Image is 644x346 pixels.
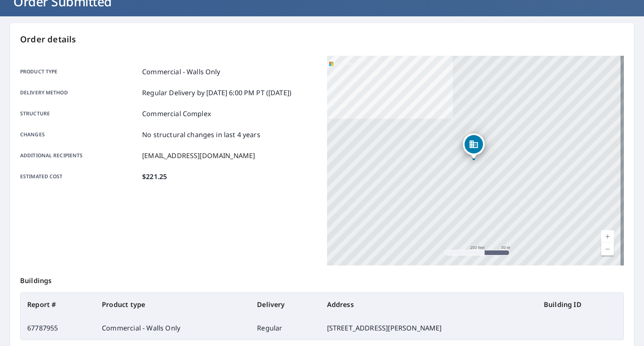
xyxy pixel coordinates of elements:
p: No structural changes in last 4 years [142,130,260,140]
a: Current Level 17, Zoom Out [601,243,614,255]
th: Building ID [537,293,623,316]
p: Delivery method [20,88,139,98]
div: Dropped pin, building 1, Commercial property, 1958 NW Irving St Portland, OR 97209 [463,133,485,159]
th: Report # [21,293,95,316]
td: Commercial - Walls Only [95,316,250,340]
th: Delivery [250,293,320,316]
td: [STREET_ADDRESS][PERSON_NAME] [320,316,537,340]
th: Product type [95,293,250,316]
td: 67787955 [21,316,95,340]
p: Commercial Complex [142,109,211,119]
p: Order details [20,33,624,46]
p: Structure [20,109,139,119]
a: Current Level 17, Zoom In [601,230,614,243]
p: Estimated cost [20,172,139,182]
p: Changes [20,130,139,140]
td: Regular [250,316,320,340]
p: Buildings [20,265,624,292]
p: [EMAIL_ADDRESS][DOMAIN_NAME] [142,151,255,161]
p: Regular Delivery by [DATE] 6:00 PM PT ([DATE]) [142,88,291,98]
p: Additional recipients [20,151,139,161]
p: $221.25 [142,172,167,182]
p: Product type [20,67,139,77]
p: Commercial - Walls Only [142,67,220,77]
th: Address [320,293,537,316]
